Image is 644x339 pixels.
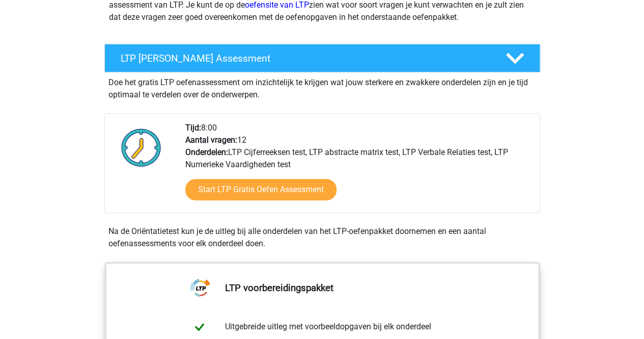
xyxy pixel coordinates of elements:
div: 8:00 12 LTP Cijferreeksen test, LTP abstracte matrix test, LTP Verbale Relaties test, LTP Numerie... [178,122,539,213]
a: Start LTP Gratis Oefen Assessment [185,179,337,200]
b: Tijd: [185,123,201,133]
h4: LTP [PERSON_NAME] Assessment [121,53,489,64]
img: Klok [116,122,167,173]
a: LTP [PERSON_NAME] Assessment [100,44,544,72]
b: Onderdelen: [185,147,228,157]
div: Na de Oriëntatietest kun je de uitleg bij alle onderdelen van het LTP-oefenpakket doornemen en ee... [104,225,540,250]
b: Aantal vragen: [185,135,237,145]
div: Doe het gratis LTP oefenassessment om inzichtelijk te krijgen wat jouw sterkere en zwakkere onder... [104,72,540,101]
